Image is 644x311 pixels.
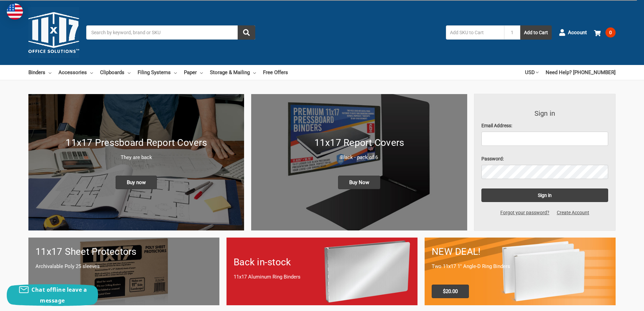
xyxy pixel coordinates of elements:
[481,108,609,118] h3: Sign in
[7,284,98,306] button: Chat offline leave a message
[432,245,609,259] h1: NEW DEAL!
[497,209,553,216] a: Forgot your password?
[263,65,288,80] a: Free Offers
[210,65,256,80] a: Storage & Mailing
[184,65,203,80] a: Paper
[31,286,87,304] span: Chat offline leave a message
[35,263,212,270] p: Archivalable Poly 25 sleeves
[594,24,616,41] a: 0
[100,65,130,80] a: Clipboards
[35,136,237,150] h1: 11x17 Pressboard Report Covers
[234,255,410,269] h1: Back in-stock
[86,25,255,40] input: Search by keyword, brand or SKU
[28,238,219,305] a: 11x17 sheet protectors 11x17 Sheet Protectors Archivalable Poly 25 sleeves Buy Now
[432,285,469,298] span: $20.00
[35,154,237,161] p: They are back
[546,65,616,80] a: Need Help? [PHONE_NUMBER]
[251,94,467,230] img: 11x17 Report Covers
[116,176,157,189] span: Buy now
[258,136,460,150] h1: 11x17 Report Covers
[605,27,616,38] span: 0
[568,29,587,37] span: Account
[338,176,380,189] span: Buy Now
[28,7,79,58] img: 11x17.com
[432,263,609,270] p: Two 11x17 1" Angle-D Ring Binders
[251,94,467,230] a: 11x17 Report Covers 11x17 Report Covers Black - pack of 6 Buy Now
[28,94,244,230] a: New 11x17 Pressboard Binders 11x17 Pressboard Report Covers They are back Buy now
[481,122,609,129] label: Email Address:
[258,154,460,161] p: Black - pack of 6
[28,65,51,80] a: Binders
[234,273,410,281] p: 11x17 Aluminum Ring Binders
[425,238,616,305] a: 11x17 Binder 2-pack only $20.00 NEW DEAL! Two 11x17 1" Angle-D Ring Binders $20.00
[553,209,593,216] a: Create Account
[138,65,177,80] a: Filing Systems
[520,25,552,40] button: Add to Cart
[28,94,244,230] img: New 11x17 Pressboard Binders
[35,245,212,259] h1: 11x17 Sheet Protectors
[446,25,504,40] input: Add SKU to Cart
[559,24,587,41] a: Account
[481,155,609,162] label: Password:
[58,65,93,80] a: Accessories
[481,188,609,202] input: Sign in
[7,3,23,20] img: duty and tax information for United States
[226,238,418,305] a: Back in-stock 11x17 Aluminum Ring Binders
[525,65,539,80] a: USD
